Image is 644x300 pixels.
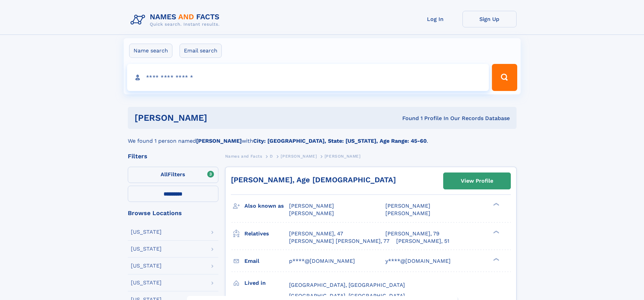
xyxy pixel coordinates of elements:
[253,138,427,144] b: City: [GEOGRAPHIC_DATA], State: [US_STATE], Age Range: 45-60
[461,173,493,189] div: View Profile
[244,255,289,267] h3: Email
[281,152,317,160] a: [PERSON_NAME]
[128,129,517,145] div: We found 1 person named with .
[128,153,218,159] div: Filters
[396,237,449,245] a: [PERSON_NAME], 51
[244,200,289,212] h3: Also known as
[289,293,405,299] span: [GEOGRAPHIC_DATA], [GEOGRAPHIC_DATA]
[289,210,334,216] span: [PERSON_NAME]
[270,152,273,160] a: D
[289,237,389,245] a: [PERSON_NAME] [PERSON_NAME], 77
[408,11,462,27] a: Log In
[129,44,172,58] label: Name search
[270,154,273,159] span: D
[127,64,489,91] input: search input
[492,202,500,207] div: ❯
[385,203,430,209] span: [PERSON_NAME]
[131,229,162,235] div: [US_STATE]
[131,263,162,269] div: [US_STATE]
[492,230,500,234] div: ❯
[128,11,225,29] img: Logo Names and Facts
[161,171,168,178] span: All
[305,115,510,122] div: Found 1 Profile In Our Records Database
[131,280,162,285] div: [US_STATE]
[325,154,361,159] span: [PERSON_NAME]
[225,152,262,160] a: Names and Facts
[128,210,218,216] div: Browse Locations
[131,246,162,252] div: [US_STATE]
[492,64,517,91] button: Search Button
[281,154,317,159] span: [PERSON_NAME]
[462,11,517,27] a: Sign Up
[128,167,218,183] label: Filters
[289,230,343,237] a: [PERSON_NAME], 47
[135,114,305,122] h1: [PERSON_NAME]
[244,277,289,289] h3: Lived in
[289,203,334,209] span: [PERSON_NAME]
[196,138,242,144] b: [PERSON_NAME]
[492,257,500,261] div: ❯
[444,173,510,189] a: View Profile
[180,44,222,58] label: Email search
[385,230,439,237] a: [PERSON_NAME], 79
[289,282,405,288] span: [GEOGRAPHIC_DATA], [GEOGRAPHIC_DATA]
[231,176,396,184] a: [PERSON_NAME], Age [DEMOGRAPHIC_DATA]
[385,210,430,216] span: [PERSON_NAME]
[244,228,289,239] h3: Relatives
